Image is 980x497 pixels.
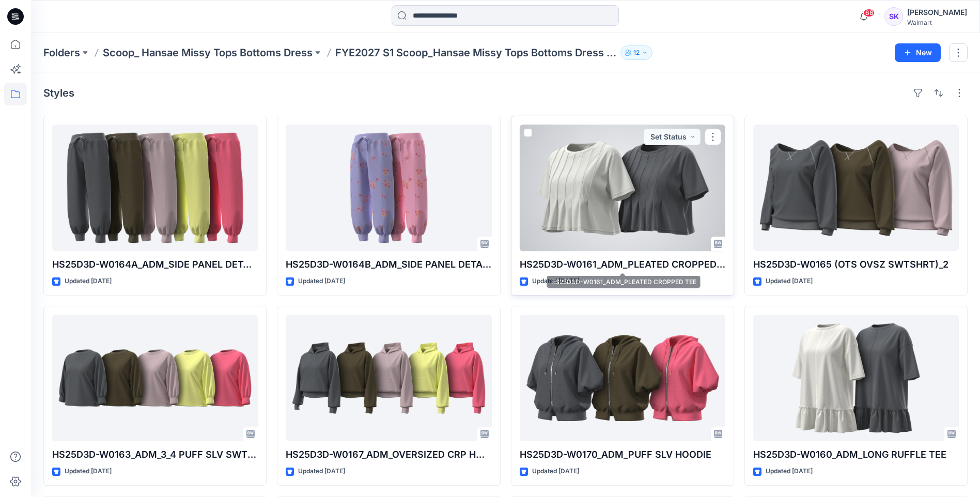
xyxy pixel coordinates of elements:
[335,45,616,60] p: FYE2027 S1 Scoop_Hansae Missy Tops Bottoms Dress Board
[532,276,579,287] p: Updated [DATE]
[520,257,725,272] p: HS25D3D-W0161_ADM_PLEATED CROPPED TEE
[753,315,959,441] a: HS25D3D-W0160_ADM_LONG RUFFLE TEE
[766,276,813,287] p: Updated [DATE]
[52,257,258,272] p: HS25D3D-W0164A_ADM_SIDE PANEL DETAIL JOGGER
[520,447,725,462] p: HS25D3D-W0170_ADM_PUFF SLV HOODIE
[286,125,491,251] a: HS25D3D-W0164B_ADM_SIDE PANEL DETAIL JOGGER
[532,466,579,477] p: Updated [DATE]
[863,9,875,17] span: 68
[286,315,491,441] a: HS25D3D-W0167_ADM_OVERSIZED CRP HOODIE_A
[286,257,491,272] p: HS25D3D-W0164B_ADM_SIDE PANEL DETAIL JOGGER
[103,45,313,60] a: Scoop_ Hansae Missy Tops Bottoms Dress
[65,276,112,287] p: Updated [DATE]
[907,6,967,19] div: [PERSON_NAME]
[43,45,80,60] a: Folders
[753,125,959,251] a: HS25D3D-W0165 (OTS OVSZ SWTSHRT)_2
[766,466,813,477] p: Updated [DATE]
[52,315,258,441] a: HS25D3D-W0163_ADM_3_4 PUFF SLV SWTSHRT
[298,466,345,477] p: Updated [DATE]
[298,276,345,287] p: Updated [DATE]
[52,447,258,462] p: HS25D3D-W0163_ADM_3_4 PUFF SLV SWTSHRT
[884,7,903,26] div: SK
[52,125,258,251] a: HS25D3D-W0164A_ADM_SIDE PANEL DETAIL JOGGER
[753,447,959,462] p: HS25D3D-W0160_ADM_LONG RUFFLE TEE
[520,315,725,441] a: HS25D3D-W0170_ADM_PUFF SLV HOODIE
[633,47,640,58] p: 12
[520,125,725,251] a: HS25D3D-W0161_ADM_PLEATED CROPPED TEE
[43,87,74,99] h4: Styles
[895,43,941,62] button: New
[907,19,967,26] div: Walmart
[620,45,652,60] button: 12
[65,466,112,477] p: Updated [DATE]
[286,447,491,462] p: HS25D3D-W0167_ADM_OVERSIZED CRP HOODIE_A
[753,257,959,272] p: HS25D3D-W0165 (OTS OVSZ SWTSHRT)_2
